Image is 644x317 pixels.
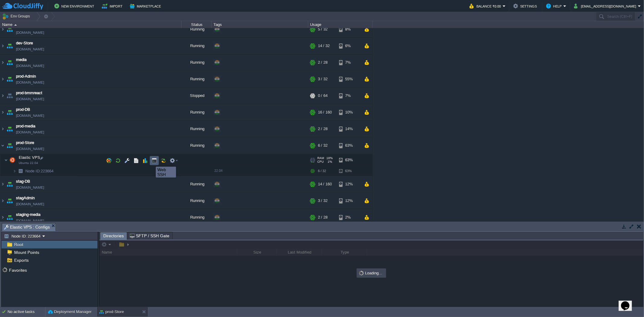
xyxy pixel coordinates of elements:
button: Node ID: 223664 [4,233,42,239]
img: AMDAwAAAACH5BAEAAAAALAAAAAABAAEAAAICRAEAOw== [0,209,5,226]
div: 6% [339,38,359,54]
a: dev-Store [16,40,33,46]
img: AMDAwAAAACH5BAEAAAAALAAAAAABAAEAAAICRAEAOw== [0,104,5,120]
a: prod-bmmreact [16,90,42,96]
img: AMDAwAAAACH5BAEAAAAALAAAAAABAAEAAAICRAEAOw== [13,166,16,176]
div: Running [181,193,212,209]
span: [DOMAIN_NAME] [16,46,44,52]
div: Running [181,176,212,192]
button: New Environment [54,2,96,10]
img: AMDAwAAAACH5BAEAAAAALAAAAAABAAEAAAICRAEAOw== [5,88,14,104]
div: No active tasks [8,307,45,317]
img: AMDAwAAAACH5BAEAAAAALAAAAAABAAEAAAICRAEAOw== [5,193,14,209]
span: Exports [13,258,30,263]
div: 63% [339,154,359,166]
span: [DOMAIN_NAME] [16,96,44,102]
span: Node ID: [25,169,41,173]
span: prod-Admin [16,73,36,79]
span: 22.04 [214,169,223,172]
div: 14 / 32 [318,38,330,54]
div: 2 / 28 [318,121,328,137]
div: Running [181,121,212,137]
a: Root [13,242,24,247]
a: prod-media [16,123,35,129]
img: AMDAwAAAACH5BAEAAAAALAAAAAABAAEAAAICRAEAOw== [4,154,8,166]
div: 2 / 28 [318,54,328,71]
span: Directories [103,232,124,240]
span: Favorites [8,267,28,273]
span: [DOMAIN_NAME] [16,79,44,85]
img: AMDAwAAAACH5BAEAAAAALAAAAAABAAEAAAICRAEAOw== [5,121,14,137]
img: AMDAwAAAACH5BAEAAAAALAAAAAABAAEAAAICRAEAOw== [0,21,5,37]
button: Help [546,2,563,10]
div: 6 / 32 [318,137,328,154]
img: AMDAwAAAACH5BAEAAAAALAAAAAABAAEAAAICRAEAOw== [0,38,5,54]
img: AMDAwAAAACH5BAEAAAAALAAAAAABAAEAAAICRAEAOw== [0,71,5,87]
span: SFTP / SSH Gate [130,232,169,239]
button: Deployment Manager [48,309,91,315]
div: Status [182,21,211,28]
div: 3 / 32 [318,71,328,87]
a: staging-media [16,212,40,218]
img: AMDAwAAAACH5BAEAAAAALAAAAAABAAEAAAICRAEAOw== [0,121,5,137]
div: 2% [339,209,359,226]
button: Import [102,2,124,10]
div: Running [181,104,212,120]
div: 12% [339,193,359,209]
a: media [16,57,27,63]
div: 8% [339,21,359,37]
a: Mount Points [13,250,40,255]
img: AMDAwAAAACH5BAEAAAAALAAAAAABAAEAAAICRAEAOw== [0,137,5,154]
span: [DOMAIN_NAME] [16,113,44,119]
div: 0 / 64 [318,88,328,104]
div: Running [181,137,212,154]
a: prod-Store [16,140,34,146]
div: 2 / 28 [318,209,328,226]
img: AMDAwAAAACH5BAEAAAAALAAAAAABAAEAAAICRAEAOw== [5,104,14,120]
img: AMDAwAAAACH5BAEAAAAALAAAAAABAAEAAAICRAEAOw== [5,209,14,226]
span: RAM [317,156,324,160]
span: 18% [326,156,333,160]
img: AMDAwAAAACH5BAEAAAAALAAAAAABAAEAAAICRAEAOw== [5,38,14,54]
button: Env Groups [2,12,32,21]
img: AMDAwAAAACH5BAEAAAAALAAAAAABAAEAAAICRAEAOw== [0,193,5,209]
a: [DOMAIN_NAME] [16,218,44,224]
div: 63% [339,166,359,176]
div: Web SSH [157,167,175,177]
div: 3 / 32 [318,193,328,209]
div: Running [181,38,212,54]
div: 14 / 160 [318,176,332,192]
span: [DOMAIN_NAME] [16,30,44,36]
div: 6 / 32 [318,166,326,176]
div: 55% [339,71,359,87]
img: AMDAwAAAACH5BAEAAAAALAAAAAABAAEAAAICRAEAOw== [0,54,5,71]
a: Node ID:223664 [25,168,54,174]
span: CPU [317,160,324,164]
img: AMDAwAAAACH5BAEAAAAALAAAAAABAAEAAAICRAEAOw== [5,54,14,71]
img: AMDAwAAAACH5BAEAAAAALAAAAAABAAEAAAICRAEAOw== [0,88,5,104]
button: prod-Store [99,309,124,315]
div: Tags [212,21,308,28]
div: Running [181,54,212,71]
div: 7% [339,88,359,104]
img: AMDAwAAAACH5BAEAAAAALAAAAAABAAEAAAICRAEAOw== [5,176,14,192]
div: 63% [339,137,359,154]
span: Ubuntu 22.04 [19,161,38,165]
div: Running [181,21,212,37]
div: 12% [339,176,359,192]
div: 16 / 160 [318,104,332,120]
a: stagAdmin [16,195,35,201]
img: AMDAwAAAACH5BAEAAAAALAAAAAABAAEAAAICRAEAOw== [16,166,25,176]
div: 10% [339,104,359,120]
span: Elastic VPS : Configs [4,223,50,231]
div: Name [1,21,181,28]
a: [DOMAIN_NAME] [16,129,44,135]
span: [DOMAIN_NAME] [16,184,44,191]
img: AMDAwAAAACH5BAEAAAAALAAAAAABAAEAAAICRAEAOw== [0,176,5,192]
